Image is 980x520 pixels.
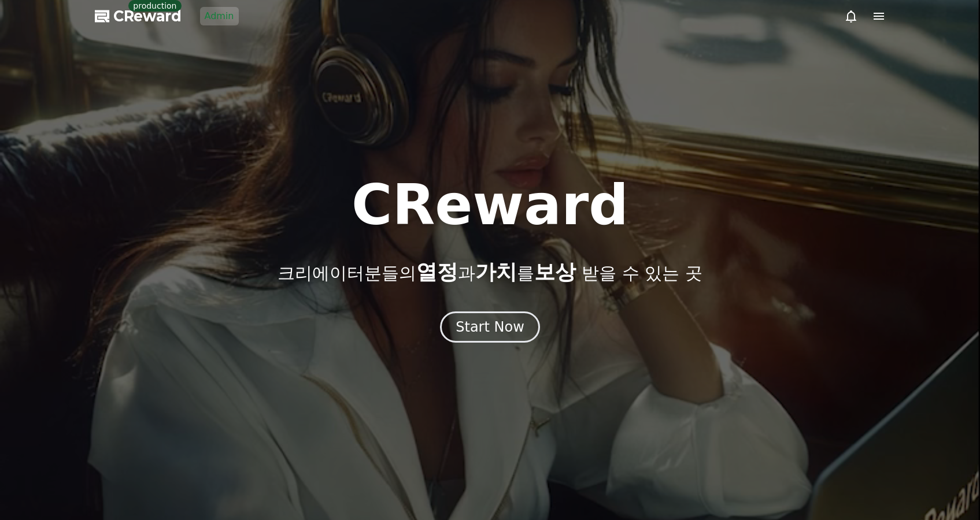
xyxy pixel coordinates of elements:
[200,7,239,25] a: Admin
[440,323,540,334] a: Start Now
[475,260,517,284] span: 가치
[95,7,182,25] a: CReward
[416,260,458,284] span: 열정
[113,7,182,25] span: CReward
[352,177,628,233] h1: CReward
[534,260,576,284] span: 보상
[456,318,524,336] div: Start Now
[440,311,540,343] button: Start Now
[278,261,702,284] p: 크리에이터분들의 과 를 받을 수 있는 곳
